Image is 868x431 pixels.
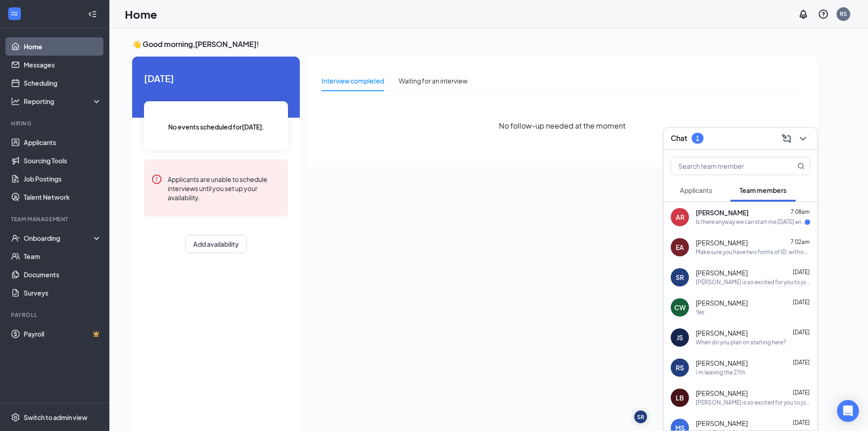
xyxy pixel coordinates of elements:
[168,174,281,202] div: Applicants are unable to schedule interviews until you set up your availability.
[11,119,100,127] div: Hiring
[779,131,794,146] button: ComposeMessage
[11,97,20,106] svg: Analysis
[676,243,684,252] div: EA
[24,284,102,302] a: Surveys
[24,247,102,265] a: Team
[696,329,748,338] span: [PERSON_NAME]
[793,269,810,276] span: [DATE]
[696,359,748,368] span: [PERSON_NAME]
[677,333,683,342] div: JS
[24,265,102,284] a: Documents
[671,134,687,144] h3: Chat
[24,133,102,151] a: Applicants
[696,135,699,142] div: 1
[696,419,748,428] span: [PERSON_NAME]
[797,133,808,144] svg: ChevronDown
[24,37,102,56] a: Home
[696,399,810,407] div: [PERSON_NAME] is so excited for you to join our team! Do you know anyone else who might be intere...
[793,329,810,336] span: [DATE]
[676,273,684,282] div: SR
[696,279,810,286] div: [PERSON_NAME] is so excited for you to join our team! Do you know anyone else who might be intere...
[399,76,467,86] div: Waiting for an interview
[676,393,684,402] div: LB
[676,213,684,222] div: AR
[671,157,779,175] input: Search team member
[781,133,792,144] svg: ComposeMessage
[24,170,102,188] a: Job Postings
[696,208,749,218] span: [PERSON_NAME]
[637,413,644,421] div: SR
[88,10,97,19] svg: Collapse
[696,299,748,308] span: [PERSON_NAME]
[696,239,748,248] span: [PERSON_NAME]
[696,249,810,256] div: Make sure you have two forms of ID, without them you will have to come back with them!
[791,239,810,246] span: 7:02am
[24,151,102,170] a: Sourcing Tools
[791,209,810,216] span: 7:08am
[696,389,748,398] span: [PERSON_NAME]
[24,188,102,206] a: Talent Network
[797,162,805,170] svg: MagnifyingGlass
[11,413,20,422] svg: Settings
[793,359,810,366] span: [DATE]
[24,413,87,422] div: Switch to admin view
[793,420,810,426] span: [DATE]
[11,215,100,223] div: Team Management
[793,389,810,396] span: [DATE]
[322,76,384,86] div: Interview completed
[144,71,288,85] span: [DATE]
[24,97,102,106] div: Reporting
[24,234,94,243] div: Onboarding
[818,9,829,20] svg: QuestionInfo
[24,325,102,343] a: PayrollCrown
[796,131,810,146] button: ChevronDown
[11,311,100,319] div: Payroll
[24,56,102,74] a: Messages
[151,174,162,185] svg: Error
[132,39,817,49] h3: 👋 Good morning, [PERSON_NAME] !
[674,303,686,312] div: CW
[11,234,20,243] svg: UserCheck
[696,269,748,278] span: [PERSON_NAME]
[696,369,745,377] div: i'm leaving the 27th
[680,186,712,194] span: Applicants
[499,120,626,131] span: No follow-up needed at the moment
[696,309,704,317] div: Yes
[125,6,157,22] h1: Home
[740,186,786,194] span: Team members
[676,363,684,372] div: RS
[185,235,247,253] button: Add availability
[837,400,859,422] div: Open Intercom Messenger
[793,299,810,306] span: [DATE]
[24,74,102,92] a: Scheduling
[10,9,19,18] svg: WorkstreamLogo
[168,122,264,132] span: No events scheduled for [DATE] .
[696,339,786,347] div: When do you plan on starting here?
[798,9,809,20] svg: Notifications
[696,218,805,226] div: Is there anyway we can start me [DATE] with all this instead. My kid just started school and he's...
[840,10,847,18] div: RS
